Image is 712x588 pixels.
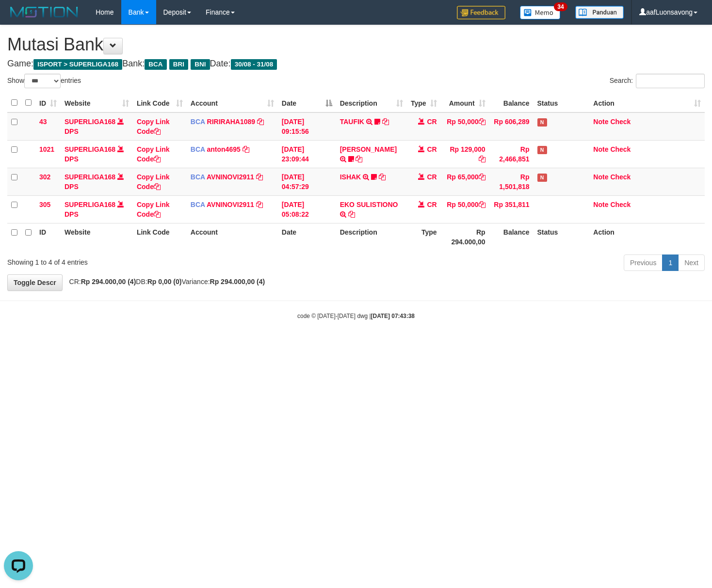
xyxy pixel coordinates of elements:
a: Copy TAUFIK to clipboard [382,118,389,126]
span: 302 [39,173,50,181]
span: BCA [191,201,205,208]
strong: Rp 294.000,00 (4) [210,278,265,286]
a: Copy Rp 50,000 to clipboard [479,118,485,126]
a: anton4695 [207,145,241,153]
a: Copy Link Code [137,145,170,163]
th: Status [534,223,590,251]
a: Note [593,201,608,208]
th: Balance [489,94,534,112]
th: ID [35,223,61,251]
th: Description [336,223,407,251]
th: Action: activate to sort column ascending [589,94,705,112]
th: Account [187,223,278,251]
td: Rp 606,289 [489,112,534,141]
a: Check [610,201,631,208]
a: 1 [662,254,679,271]
a: Copy ISHAK to clipboard [379,173,386,181]
th: Description: activate to sort column ascending [336,94,407,112]
td: Rp 1,501,818 [489,168,534,195]
span: BCA [191,145,205,153]
span: CR [427,145,437,153]
a: Check [610,145,631,153]
td: Rp 351,811 [489,195,534,223]
a: SUPERLIGA168 [65,173,115,181]
span: CR: DB: Variance: [65,278,265,286]
a: Copy Rp 65,000 to clipboard [479,173,485,181]
span: BCA [145,59,166,70]
label: Show entries [7,74,81,88]
span: BNI [191,59,210,70]
th: Type: activate to sort column ascending [407,94,441,112]
a: SUPERLIGA168 [65,201,115,208]
span: 305 [39,201,50,208]
a: SUPERLIGA168 [65,118,115,126]
th: Website [61,223,133,251]
span: Has Note [537,146,547,154]
div: Showing 1 to 4 of 4 entries [7,254,290,267]
th: ID: activate to sort column ascending [35,94,61,112]
span: Has Note [537,118,547,127]
a: AVNINOVI2911 [207,201,254,208]
span: CR [427,118,437,126]
a: Note [593,145,608,153]
span: Has Note [537,174,547,182]
a: [PERSON_NAME] [340,145,397,153]
img: Feedback.jpg [457,6,505,19]
th: Date [278,223,336,251]
a: Note [593,118,608,126]
img: MOTION_logo.png [7,5,81,19]
td: Rp 65,000 [441,168,489,195]
td: [DATE] 09:15:56 [278,112,336,141]
a: Copy Rp 129,000 to clipboard [479,155,485,163]
th: Amount: activate to sort column ascending [441,94,489,112]
td: DPS [61,168,133,195]
strong: [DATE] 07:43:38 [371,313,415,319]
span: 30/08 - 31/08 [231,59,277,70]
td: Rp 50,000 [441,195,489,223]
img: panduan.png [575,6,624,19]
th: Type [407,223,441,251]
h1: Mutasi Bank [7,35,705,54]
strong: Rp 294.000,00 (4) [81,278,136,286]
strong: Rp 0,00 (0) [147,278,182,286]
td: [DATE] 23:09:44 [278,140,336,168]
a: TAUFIK [340,118,364,126]
label: Search: [610,74,705,88]
span: CR [427,201,437,208]
a: SUPERLIGA168 [65,145,115,153]
td: [DATE] 05:08:22 [278,195,336,223]
th: Balance [489,223,534,251]
th: Link Code: activate to sort column ascending [133,94,187,112]
a: Toggle Descr [7,274,63,291]
a: ISHAK [340,173,361,181]
a: Note [593,173,608,181]
a: EKO SULISTIONO [340,201,398,208]
th: Website: activate to sort column ascending [61,94,133,112]
th: Date: activate to sort column descending [278,94,336,112]
a: AVNINOVI2911 [207,173,254,181]
small: code © [DATE]-[DATE] dwg | [297,313,415,319]
a: Previous [624,254,663,271]
a: Next [678,254,705,271]
a: Copy anton4695 to clipboard [243,145,249,153]
a: Copy Link Code [137,118,170,135]
a: Copy AVNINOVI2911 to clipboard [256,173,263,181]
td: Rp 2,466,851 [489,140,534,168]
span: BCA [191,173,205,181]
a: Copy Rp 50,000 to clipboard [479,201,485,208]
td: DPS [61,195,133,223]
td: Rp 50,000 [441,112,489,141]
th: Action [589,223,705,251]
span: CR [427,173,437,181]
th: Rp 294.000,00 [441,223,489,251]
a: Check [610,118,631,126]
a: Copy AVNINOVI2911 to clipboard [256,201,263,208]
h4: Game: Bank: Date: [7,59,705,69]
select: Showentries [24,74,61,88]
th: Account: activate to sort column ascending [187,94,278,112]
img: Button%20Memo.svg [520,6,561,19]
a: Copy EKO SULISTIONO to clipboard [348,210,355,218]
a: Copy Link Code [137,201,170,218]
input: Search: [636,74,705,88]
th: Link Code [133,223,187,251]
